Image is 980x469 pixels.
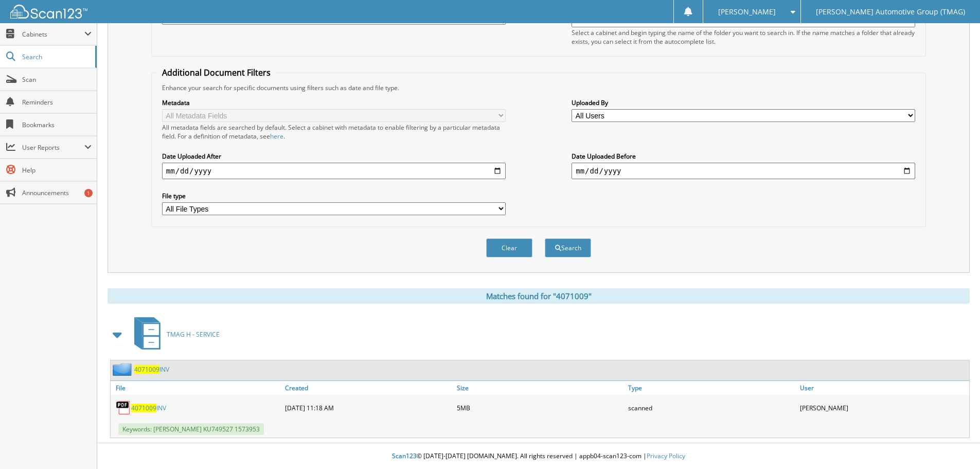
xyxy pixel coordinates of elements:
span: Scan [22,75,92,84]
div: [DATE] 11:18 AM [282,397,454,418]
a: Type [626,381,797,395]
span: Reminders [22,98,92,107]
img: scan123-logo-white.svg [10,5,87,19]
a: Size [454,381,626,395]
a: TMAG H - SERVICE [128,314,220,355]
label: File type [162,192,506,200]
input: end [572,163,915,179]
span: Announcements [22,188,92,197]
span: 4071009 [131,404,156,412]
label: Date Uploaded Before [572,152,915,161]
div: Enhance your search for specific documents using filters such as date and file type. [157,83,920,92]
div: 1 [84,189,93,197]
a: Created [282,381,454,395]
img: folder2.png [113,363,134,376]
label: Date Uploaded After [162,152,506,161]
span: [PERSON_NAME] Automotive Group (TMAG) [816,9,965,15]
span: Search [22,53,90,61]
a: here [270,132,283,141]
label: Metadata [162,98,506,107]
span: [PERSON_NAME] [718,9,776,15]
span: Cabinets [22,30,84,39]
span: Bookmarks [22,120,92,129]
a: 4071009INV [134,365,169,374]
label: Uploaded By [572,98,915,107]
a: File [111,381,282,395]
button: Search [545,238,591,257]
div: All metadata fields are searched by default. Select a cabinet with metadata to enable filtering b... [162,123,506,141]
div: scanned [626,397,797,418]
span: Keywords: [PERSON_NAME] KU749527 1573953 [118,423,264,435]
div: [PERSON_NAME] [797,397,969,418]
span: User Reports [22,143,84,152]
button: Clear [486,238,532,257]
input: start [162,163,506,179]
a: 4071009INV [131,404,166,412]
a: User [797,381,969,395]
div: © [DATE]-[DATE] [DOMAIN_NAME]. All rights reserved | appb04-scan123-com | [97,444,980,469]
div: Select a cabinet and begin typing the name of the folder you want to search in. If the name match... [572,28,915,46]
div: Matches found for "4071009" [108,288,970,304]
legend: Additional Document Filters [157,67,276,78]
span: TMAG H - SERVICE [167,330,220,339]
div: 5MB [454,397,626,418]
span: Help [22,166,92,175]
img: PDF.png [116,400,131,415]
span: Scan123 [392,451,417,460]
a: Privacy Policy [647,451,685,460]
span: 4071009 [134,365,159,374]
